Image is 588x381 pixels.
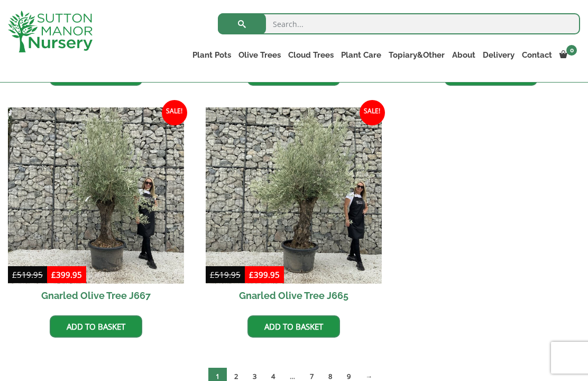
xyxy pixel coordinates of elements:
[8,107,184,284] img: Gnarled Olive Tree J667
[566,45,577,56] span: 0
[448,48,479,62] a: About
[12,269,17,280] span: £
[479,48,518,62] a: Delivery
[206,284,382,307] h2: Gnarled Olive Tree J665
[8,284,184,307] h2: Gnarled Olive Tree J667
[51,269,82,280] bdi: 399.95
[210,269,241,280] bdi: 519.95
[51,269,56,280] span: £
[235,48,284,62] a: Olive Trees
[360,100,385,125] span: Sale!
[249,269,280,280] bdi: 399.95
[210,269,215,280] span: £
[249,269,254,280] span: £
[50,315,142,338] a: Add to basket: “Gnarled Olive Tree J667”
[337,48,385,62] a: Plant Care
[206,107,382,284] img: Gnarled Olive Tree J665
[189,48,235,62] a: Plant Pots
[556,48,580,62] a: 0
[162,100,187,125] span: Sale!
[518,48,556,62] a: Contact
[284,48,337,62] a: Cloud Trees
[218,13,580,34] input: Search...
[12,269,43,280] bdi: 519.95
[8,107,184,307] a: Sale! Gnarled Olive Tree J667
[206,107,382,307] a: Sale! Gnarled Olive Tree J665
[247,315,340,338] a: Add to basket: “Gnarled Olive Tree J665”
[385,48,448,62] a: Topiary&Other
[8,11,93,52] img: logo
